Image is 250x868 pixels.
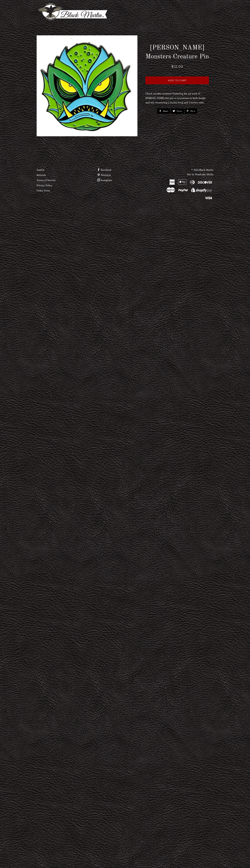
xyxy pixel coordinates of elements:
a: Refunds [37,173,46,177]
a: Facebook [97,168,111,171]
a: Pinterest [97,173,111,177]
a: Site by Headcake Media [187,173,213,176]
a: Instagram [97,179,112,182]
a: Terms of Service [37,179,56,182]
span: Share [163,108,170,114]
a: Order Form [37,189,50,192]
p: © 2025, [158,168,213,177]
button: Add to Cart [145,76,209,84]
span: Add to Cart [168,79,186,82]
h1: [PERSON_NAME] Monsters Creature Pin [145,43,209,61]
a: Search [37,168,44,171]
a: Privacy Policy [37,184,52,187]
span: Pin it [190,108,197,114]
span: Check out this creature! Featuring the art work of [PERSON_NAME] this pin is monstrous in both de... [145,92,206,104]
img: Graves Monsters Creature Pin [37,35,138,136]
a: Black Martin [199,168,213,171]
span: Tweet [177,108,184,114]
span: $12.00 [171,65,183,69]
img: Black Martin [37,3,108,21]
